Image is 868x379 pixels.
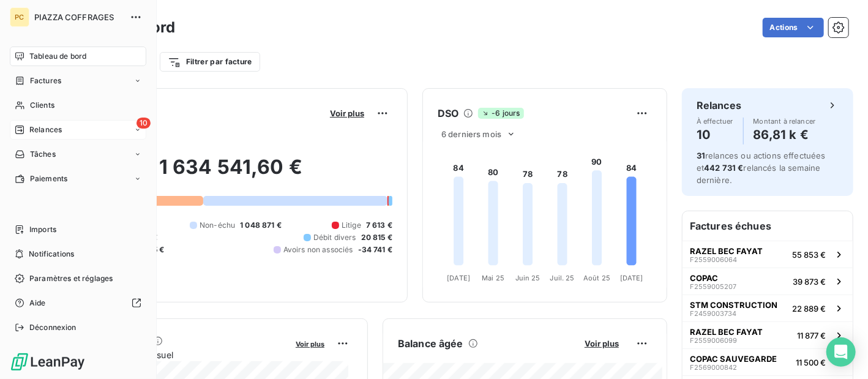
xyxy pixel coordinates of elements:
[697,125,733,144] h4: 10
[29,124,62,135] span: Relances
[793,277,826,287] span: 39 873 €
[358,244,392,255] span: -34 741 €
[478,108,523,119] span: -6 jours
[292,338,328,349] button: Voir plus
[585,339,619,348] span: Voir plus
[10,293,146,313] a: Aide
[697,151,705,160] span: 31
[620,274,643,283] tspan: [DATE]
[29,298,46,309] span: Aide
[30,149,56,160] span: Tâches
[690,327,763,337] span: RAZEL BEC FAYAT
[550,274,575,283] tspan: Juil. 25
[29,51,86,62] span: Tableau de bord
[704,163,743,173] span: 442 731 €
[683,211,853,241] h6: Factures échues
[34,12,122,22] span: PIAZZA COFFRAGES
[515,274,541,283] tspan: Juin 25
[30,75,61,86] span: Factures
[683,241,853,268] button: RAZEL BEC FAYATF255900606455 853 €
[690,256,737,263] span: F2559006064
[690,354,777,364] span: COPAC SAUVEGARDE
[366,220,392,231] span: 7 613 €
[330,108,364,118] span: Voir plus
[441,129,501,139] span: 6 derniers mois
[683,268,853,295] button: COPACF255900520739 873 €
[29,273,113,284] span: Paramètres et réglages
[29,249,74,260] span: Notifications
[438,106,458,121] h6: DSO
[797,331,826,340] span: 11 877 €
[69,155,392,192] h2: 1 634 541,60 €
[690,283,736,290] span: F2559005207
[313,232,356,243] span: Débit divers
[792,304,826,313] span: 22 889 €
[583,274,610,283] tspan: Août 25
[690,300,777,310] span: STM CONSTRUCTION
[240,220,282,231] span: 1 048 871 €
[581,338,623,349] button: Voir plus
[283,244,353,255] span: Avoirs non associés
[160,52,260,72] button: Filtrer par facture
[690,310,736,317] span: F2459003734
[398,336,463,351] h6: Balance âgée
[137,118,151,129] span: 10
[826,337,856,367] div: Open Intercom Messenger
[10,352,86,372] img: Logo LeanPay
[792,250,826,260] span: 55 853 €
[69,348,287,361] span: Chiffre d'affaires mensuel
[754,118,816,125] span: Montant à relancer
[296,340,324,348] span: Voir plus
[30,100,54,111] span: Clients
[690,337,737,344] span: F2559006099
[697,98,741,113] h6: Relances
[29,322,77,333] span: Déconnexion
[342,220,361,231] span: Litige
[697,118,733,125] span: À effectuer
[690,364,737,371] span: F2569000842
[683,348,853,375] button: COPAC SAUVEGARDEF256900084211 500 €
[796,358,826,367] span: 11 500 €
[763,18,824,37] button: Actions
[683,295,853,321] button: STM CONSTRUCTIONF245900373422 889 €
[697,151,826,185] span: relances ou actions effectuées et relancés la semaine dernière.
[326,108,368,119] button: Voir plus
[29,224,56,235] span: Imports
[30,173,67,184] span: Paiements
[690,273,718,283] span: COPAC
[200,220,235,231] span: Non-échu
[361,232,392,243] span: 20 815 €
[447,274,470,283] tspan: [DATE]
[754,125,816,144] h4: 86,81 k €
[482,274,504,283] tspan: Mai 25
[10,7,29,27] div: PC
[683,321,853,348] button: RAZEL BEC FAYATF255900609911 877 €
[690,246,763,256] span: RAZEL BEC FAYAT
